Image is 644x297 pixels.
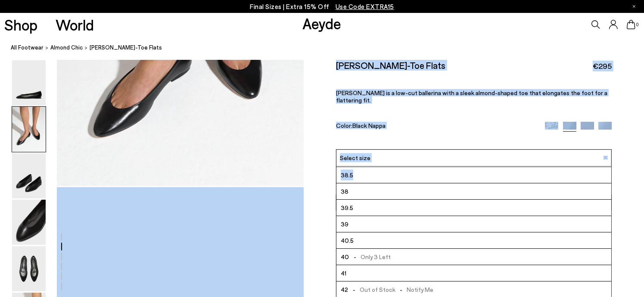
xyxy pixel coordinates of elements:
[348,286,360,293] span: -
[627,20,635,29] a: 0
[593,61,612,71] span: €295
[341,268,346,278] span: 41
[349,251,391,262] span: Only 3 Left
[348,284,433,295] span: Out of Stock Notify Me
[341,186,348,197] span: 38
[4,17,37,32] a: Shop
[341,219,348,229] span: 39
[336,3,394,10] span: Navigate to /collections/ss25-final-sizes
[336,60,445,71] h2: [PERSON_NAME]-Toe Flats
[56,17,94,32] a: World
[352,122,386,129] span: Black Nappa
[12,60,46,105] img: Ellie Almond-Toe Flats - Image 1
[12,107,46,152] img: Ellie Almond-Toe Flats - Image 2
[90,43,162,52] span: [PERSON_NAME]-Toe Flats
[340,153,370,162] span: Select size
[341,284,348,295] span: 42
[341,170,353,180] span: 38.5
[11,43,44,52] a: All Footwear
[341,202,353,213] span: 39.5
[635,22,640,27] span: 0
[336,89,612,104] p: [PERSON_NAME] is a low-cut ballerina with a sleek almond-shaped toe that elongates the foot for a...
[336,122,536,132] div: Color:
[349,253,361,260] span: -
[12,200,46,245] img: Ellie Almond-Toe Flats - Image 4
[12,246,46,291] img: Ellie Almond-Toe Flats - Image 5
[302,14,341,32] a: Aeyde
[11,36,644,60] nav: breadcrumb
[50,43,83,52] a: Almond Chic
[395,286,407,293] span: -
[341,235,354,246] span: 40.5
[341,251,349,262] span: 40
[12,153,46,198] img: Ellie Almond-Toe Flats - Image 3
[50,44,83,51] span: Almond Chic
[250,1,394,12] p: Final Sizes | Extra 15% Off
